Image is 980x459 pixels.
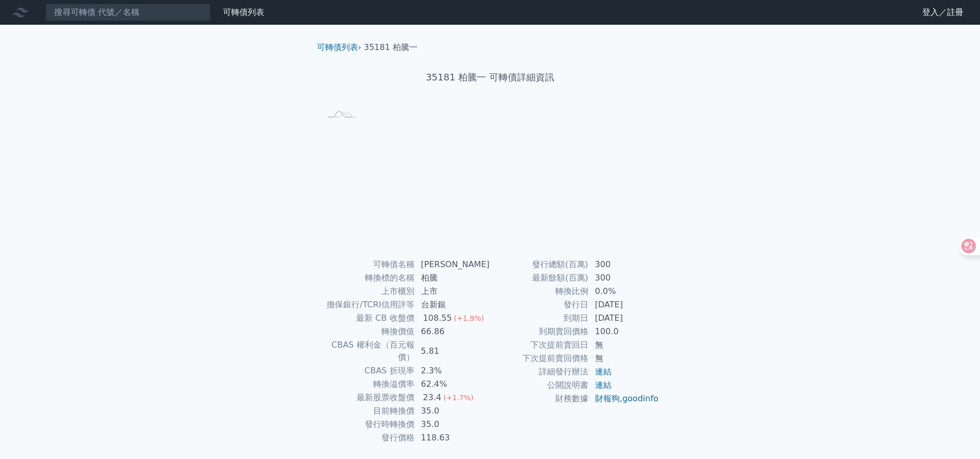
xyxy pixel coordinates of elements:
td: 5.81 [415,338,490,364]
span: (+1.7%) [443,394,473,402]
td: 35.0 [415,404,490,418]
td: 轉換標的名稱 [321,271,415,285]
a: 連結 [595,380,612,390]
td: 轉換價值 [321,325,415,338]
td: 最新股票收盤價 [321,391,415,404]
td: CBAS 折現率 [321,364,415,378]
td: 擔保銀行/TCRI信用評等 [321,298,415,312]
td: 無 [589,338,660,352]
td: 300 [589,271,660,285]
td: 到期賣回價格 [490,325,589,338]
td: 到期日 [490,312,589,325]
td: 柏騰 [415,271,490,285]
td: 35.0 [415,418,490,431]
td: 2.3% [415,364,490,378]
span: (+1.9%) [454,314,484,322]
a: goodinfo [622,394,658,403]
td: CBAS 權利金（百元報價） [321,338,415,364]
h1: 35181 柏騰一 可轉債詳細資訊 [309,70,672,85]
td: [DATE] [589,312,660,325]
a: 連結 [595,367,612,376]
td: 0.0% [589,285,660,298]
div: 23.4 [421,391,444,404]
div: 108.55 [421,312,454,324]
li: › [317,41,361,54]
td: 發行價格 [321,431,415,445]
td: , [589,392,660,405]
td: 詳細發行辦法 [490,365,589,379]
td: [DATE] [589,298,660,312]
td: 轉換溢價率 [321,378,415,391]
td: 100.0 [589,325,660,338]
td: 發行時轉換價 [321,418,415,431]
td: 上市櫃別 [321,285,415,298]
td: 下次提前賣回價格 [490,352,589,365]
a: 可轉債列表 [223,7,264,17]
td: 轉換比例 [490,285,589,298]
td: 118.63 [415,431,490,445]
a: 財報狗 [595,394,620,403]
td: 62.4% [415,378,490,391]
input: 搜尋可轉債 代號／名稱 [45,4,211,21]
td: 最新 CB 收盤價 [321,312,415,325]
a: 登入／註冊 [914,4,972,21]
td: 可轉債名稱 [321,258,415,271]
td: [PERSON_NAME] [415,258,490,271]
td: 財務數據 [490,392,589,405]
li: 35181 柏騰一 [364,41,417,54]
td: 無 [589,352,660,365]
td: 公開說明書 [490,379,589,392]
td: 發行日 [490,298,589,312]
td: 發行總額(百萬) [490,258,589,271]
td: 下次提前賣回日 [490,338,589,352]
td: 最新餘額(百萬) [490,271,589,285]
td: 目前轉換價 [321,404,415,418]
td: 300 [589,258,660,271]
a: 可轉債列表 [317,42,358,52]
td: 上市 [415,285,490,298]
td: 66.86 [415,325,490,338]
td: 台新銀 [415,298,490,312]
